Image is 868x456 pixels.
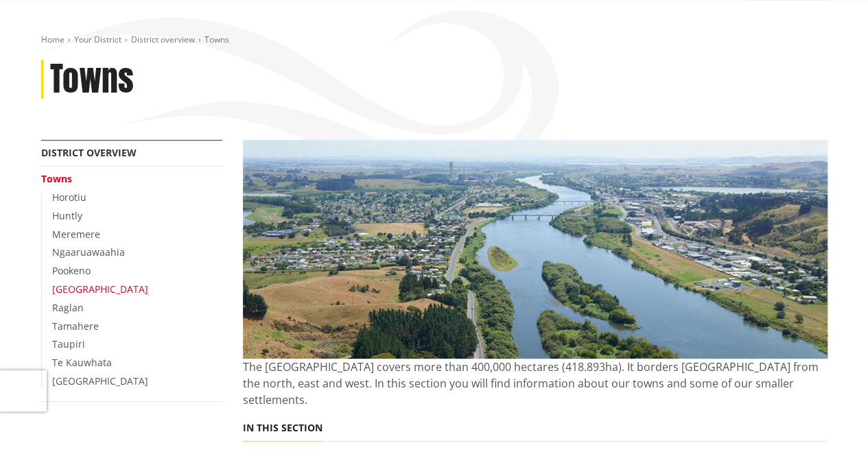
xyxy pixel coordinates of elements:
a: Taupiri [52,337,85,350]
a: [GEOGRAPHIC_DATA] [52,374,148,387]
a: Horotiu [52,191,86,204]
a: Huntly [52,209,82,222]
a: Pookeno [52,264,91,277]
span: Towns [204,34,229,45]
a: Ngaaruawaahia [52,245,125,259]
a: Home [41,34,64,45]
nav: breadcrumb [41,34,828,46]
a: District overview [131,34,195,45]
p: The [GEOGRAPHIC_DATA] covers more than 400,000 hectares (418.893ha). It borders [GEOGRAPHIC_DATA]... [243,359,828,408]
a: Te Kauwhata [52,356,112,369]
h1: Towns [50,60,134,99]
a: Tamahere [52,320,99,333]
a: Towns [41,172,72,185]
iframe: Messenger Launcher [805,398,854,448]
h5: In this section [243,422,322,434]
a: [GEOGRAPHIC_DATA] [52,283,148,296]
a: District overview [41,146,137,159]
a: Meremere [52,228,100,241]
a: Your District [74,34,121,45]
a: Raglan [52,301,84,314]
img: Huntly-aerial-photograph [243,140,828,359]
